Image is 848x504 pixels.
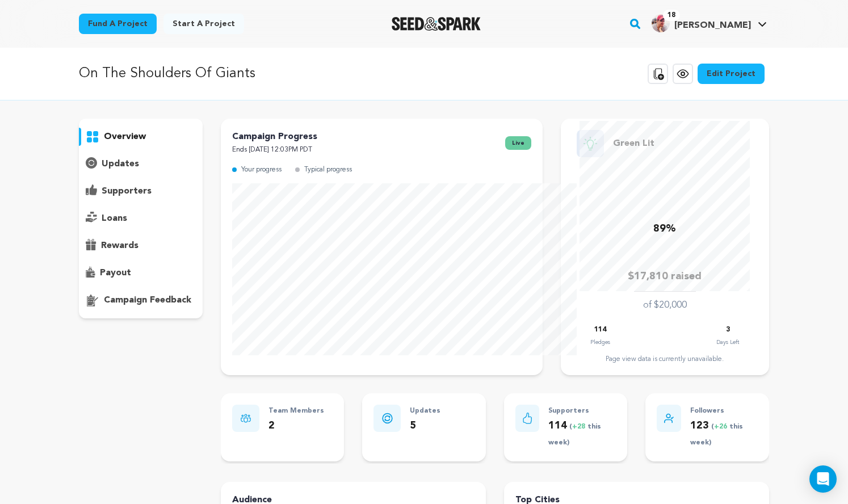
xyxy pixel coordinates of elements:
[163,14,244,34] a: Start a project
[590,337,610,348] p: Pledges
[100,266,131,280] p: payout
[104,293,191,307] p: campaign feedback
[594,324,606,337] p: 114
[674,21,751,30] span: [PERSON_NAME]
[104,130,146,144] p: overview
[410,405,440,418] p: Updates
[572,355,758,364] div: Page view data is currently unavailable.
[690,423,743,447] span: ( this week)
[268,405,324,418] p: Team Members
[268,418,324,434] p: 2
[79,209,203,228] button: loans
[79,182,203,200] button: supporters
[643,299,687,312] p: of $20,000
[392,17,481,31] img: Seed&Spark Logo Dark Mode
[101,239,138,253] p: rewards
[102,212,127,225] p: loans
[652,14,751,32] div: Scott D.'s Profile
[809,465,837,493] div: Open Intercom Messenger
[232,144,317,157] p: Ends [DATE] 12:03PM PDT
[698,64,765,84] a: Edit Project
[304,163,352,177] p: Typical progress
[548,423,601,447] span: ( this week)
[410,418,440,434] p: 5
[79,237,203,255] button: rewards
[714,423,729,430] span: +26
[392,17,481,31] a: Seed&Spark Homepage
[505,136,531,150] span: live
[79,155,203,173] button: updates
[548,418,616,451] p: 114
[79,64,255,84] p: On The Shoulders Of Giants
[241,163,282,177] p: Your progress
[79,128,203,146] button: overview
[653,221,676,237] p: 89%
[232,130,317,144] p: Campaign Progress
[716,337,739,348] p: Days Left
[652,14,670,32] img: 73bbabdc3393ef94.png
[649,12,769,36] span: Scott D.'s Profile
[102,157,139,171] p: updates
[572,423,587,430] span: +28
[649,12,769,32] a: Scott D.'s Profile
[102,184,152,198] p: supporters
[690,418,758,451] p: 123
[79,291,203,309] button: campaign feedback
[548,405,616,418] p: Supporters
[726,324,730,337] p: 3
[663,10,680,21] span: 18
[79,14,157,34] a: Fund a project
[79,264,203,282] button: payout
[690,405,758,418] p: Followers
